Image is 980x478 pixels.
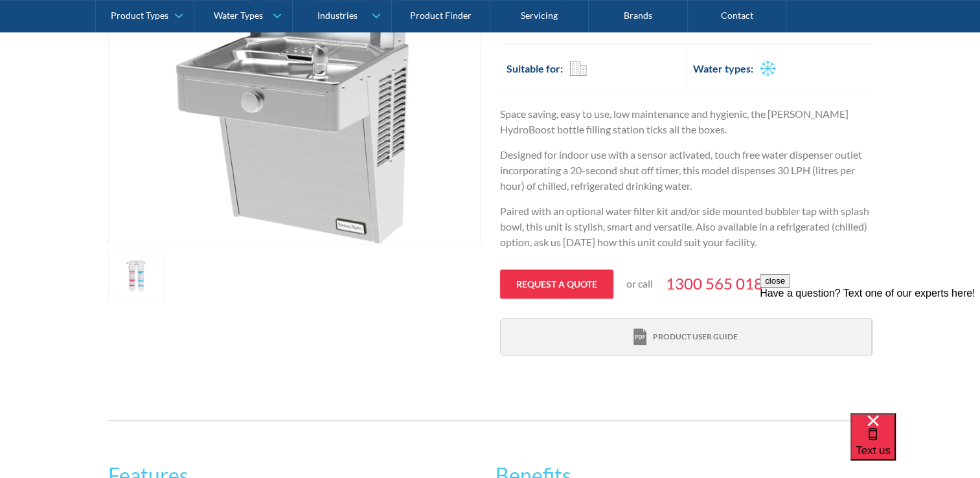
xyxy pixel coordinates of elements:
h2: Suitable for: [507,61,563,76]
iframe: podium webchat widget bubble [850,413,980,478]
div: Product Types [111,10,168,21]
div: Water Types [214,10,263,21]
div: Product user guide [653,331,738,343]
p: Designed for indoor use with a sensor activated, touch free water dispenser outlet incorporating ... [500,147,872,194]
p: or call [626,276,653,291]
h2: Water types: [693,61,753,76]
p: Paired with an optional water filter kit and/or side mounted bubbler tap with splash bowl, this u... [500,203,872,250]
a: Request a quote [500,269,613,299]
a: 1300 565 018 [666,272,763,295]
p: Space saving, easy to use, low maintenance and hygienic, the [PERSON_NAME] HydroBoost bottle fill... [500,106,872,137]
a: open lightbox [108,251,165,302]
img: print icon [633,328,646,346]
div: Industries [317,10,357,21]
iframe: podium webchat widget prompt [760,274,980,429]
a: print iconProduct user guide [501,319,871,356]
